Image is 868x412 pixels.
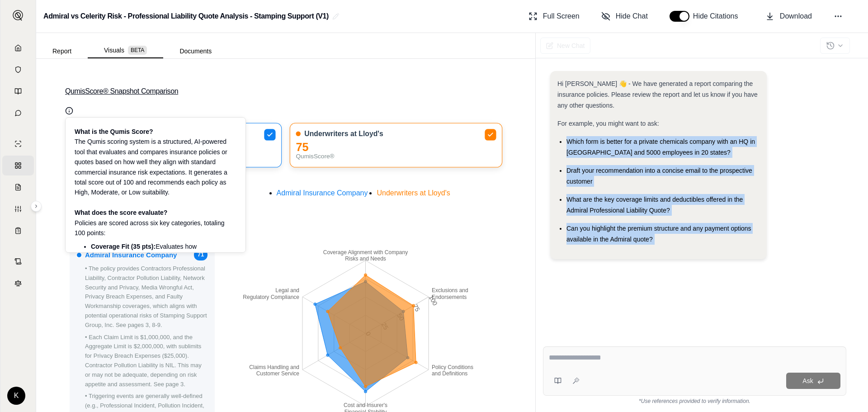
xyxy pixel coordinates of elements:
[2,60,34,80] a: Documents Vault
[557,120,659,127] span: For example, you might want to ask:
[75,128,153,135] strong: What is the Qumis Score?
[762,7,816,25] button: Download
[2,251,34,271] a: Contract Analysis
[345,256,386,262] tspan: Risks and Needs
[249,364,299,370] tspan: Claims Handling and
[91,243,156,250] strong: Coverage Fit (35 pts):
[163,44,228,58] button: Documents
[2,221,34,241] a: Coverage Table
[296,152,496,161] div: QumisScore®
[65,107,73,115] button: Qumis Score Info
[780,11,812,22] span: Download
[85,333,208,389] p: • Each Claim Limit is $1,000,000, and the Aggregate Limit is $2,000,000, with sublimits for Priva...
[277,189,368,197] span: Admiral Insurance Company
[13,10,24,21] img: Expand sidebar
[75,209,167,216] strong: What does the score evaluate?
[432,364,473,370] tspan: Policy Conditions
[2,81,34,101] a: Prompt Library
[2,273,34,293] a: Legal Search Engine
[243,294,299,300] tspan: Regulatory Compliance
[566,196,743,214] span: What are the key coverage limits and deductibles offered in the Admiral Professional Liability Qu...
[566,225,751,243] span: Can you highlight the premium structure and any payment options available in the Admiral quote?
[296,142,496,152] div: 75
[432,288,468,294] tspan: Exclusions and
[412,303,422,313] tspan: 75
[802,377,813,384] span: Ask
[194,249,208,260] span: 71
[566,167,752,185] span: Draft your recommendation into a concise email to the prospective customer
[85,250,177,260] span: Admiral Insurance Company
[2,38,34,58] a: Home
[65,77,506,106] button: QumisScore® Snapshot Comparison
[616,11,648,22] span: Hide Chat
[323,249,408,256] tspan: Coverage Alignment with Company
[598,7,651,25] button: Hide Chat
[543,11,580,22] span: Full Screen
[786,373,840,389] button: Ask
[432,294,467,300] tspan: Endorsements
[275,288,299,294] tspan: Legal and
[2,177,34,197] a: Claim Coverage
[256,370,300,377] tspan: Customer Service
[344,402,387,408] tspan: Cost and Insurer's
[9,6,27,24] button: Expand sidebar
[693,11,744,22] span: Hide Citations
[2,199,34,219] a: Custom Report
[91,242,236,282] li: Evaluates how comprehensively the policy addresses common and material risks for the intended lin...
[428,294,439,307] tspan: 100
[75,142,275,152] div: 69
[75,152,275,161] div: QumisScore®
[557,80,758,109] span: Hi [PERSON_NAME] 👋 - We have generated a report comparing the insurance policies. Please review t...
[36,44,88,58] button: Report
[43,8,329,24] h2: Admiral vs Celerity Risk - Professional Liability Quote Analysis - Stamping Support (V1)
[543,396,846,405] div: *Use references provided to verify information.
[2,156,34,175] a: Policy Comparisons
[31,201,42,212] button: Expand sidebar
[566,138,755,156] span: Which form is better for a private chemicals company with an HQ in [GEOGRAPHIC_DATA] and 5000 emp...
[88,43,163,58] button: Visuals
[432,370,467,377] tspan: and Definitions
[85,264,208,330] p: • The policy provides Contractors Professional Liability, Contractor Pollution Liability, Network...
[2,103,34,123] a: Chat
[7,387,25,405] div: K
[128,46,147,55] span: BETA
[2,134,34,154] a: Single Policy
[525,7,583,25] button: Full Screen
[304,129,383,139] span: Underwriters at Lloyd's
[377,189,450,197] span: Underwriters at Lloyd's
